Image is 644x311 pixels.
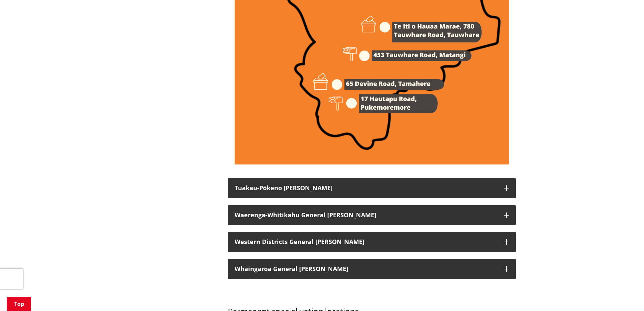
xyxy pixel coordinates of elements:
button: Western Districts General [PERSON_NAME] [228,232,516,252]
strong: Western Districts General [PERSON_NAME] [235,238,364,246]
button: Whāingaroa General [PERSON_NAME] [228,259,516,279]
strong: Whāingaroa General [PERSON_NAME] [235,265,348,273]
a: Top [7,297,31,311]
strong: Waerenga-Whitikahu General [PERSON_NAME] [235,211,376,219]
h3: Tuakau-Pōkeno [PERSON_NAME] [235,185,497,192]
iframe: Messenger Launcher [613,283,637,307]
button: Waerenga-Whitikahu General [PERSON_NAME] [228,205,516,225]
button: Tuakau-Pōkeno [PERSON_NAME] [228,178,516,198]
